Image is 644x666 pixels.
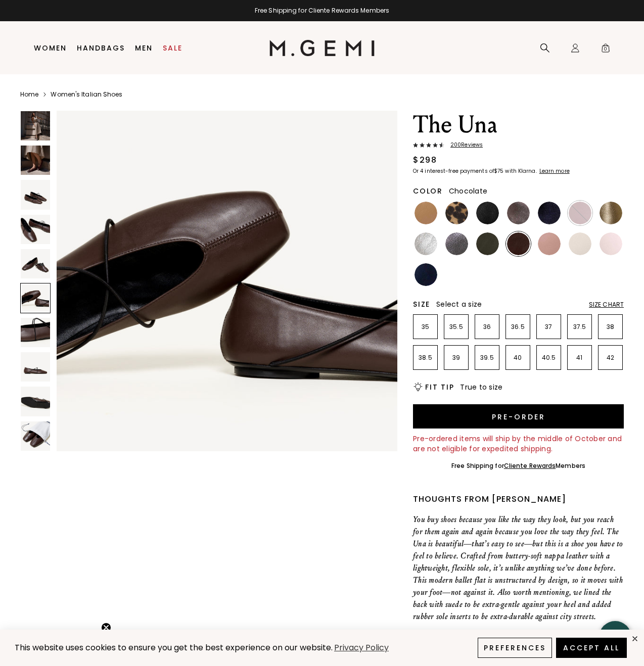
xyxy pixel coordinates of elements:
[589,301,624,309] div: Size Chart
[476,232,499,255] img: Military
[476,202,499,224] img: Black
[505,167,538,175] klarna-placement-style-body: with Klarna
[425,383,454,391] h2: Fit Tip
[601,45,611,55] span: 0
[538,202,561,224] img: Midnight Blue
[415,202,437,224] img: Light Tan
[569,232,591,255] img: Ecru
[537,323,561,331] p: 37
[504,461,556,470] a: Cliente Rewards
[451,462,585,470] div: Free Shipping for Members
[415,232,437,255] img: Silver
[436,299,482,309] span: Select a size
[631,635,639,643] div: close
[569,202,591,224] img: Burgundy
[21,215,50,244] img: The Una
[21,111,50,140] img: The Una
[21,318,50,347] img: The Una
[568,323,591,331] p: 37.5
[444,323,468,331] p: 35.5
[568,354,591,362] p: 41
[413,404,624,429] button: Pre-order
[478,638,552,658] button: Preferences
[556,638,627,658] button: Accept All
[494,167,503,175] klarna-placement-style-amount: $75
[413,111,624,139] h1: The Una
[413,323,437,331] p: 35
[21,352,50,382] img: The Una
[163,44,182,52] a: Sale
[413,493,624,505] div: Thoughts from [PERSON_NAME]
[449,186,487,196] span: Chocolate
[538,168,570,174] a: Learn more
[101,623,111,633] button: Close teaser
[475,323,499,331] p: 36
[507,232,530,255] img: Chocolate
[51,90,122,99] a: Women's Italian Shoes
[538,232,561,255] img: Antique Rose
[600,202,622,224] img: Gold
[413,154,437,166] div: $298
[599,323,622,331] p: 38
[269,40,375,56] img: M.Gemi
[507,202,530,224] img: Cocoa
[413,300,430,308] h2: Size
[77,44,125,52] a: Handbags
[413,142,624,150] a: 200Reviews
[34,44,67,52] a: Women
[413,434,624,454] div: Pre-ordered items will ship by the middle of October and are not eligible for expedited shipping.
[57,111,397,451] img: The Una
[475,354,499,362] p: 39.5
[21,387,50,416] img: The Una
[506,354,530,362] p: 40
[21,421,50,451] img: The Una
[445,202,468,224] img: Leopard Print
[413,513,624,623] p: You buy shoes because you like the way they look, but you reach for them again and again because ...
[445,232,468,255] img: Gunmetal
[413,354,437,362] p: 38.5
[20,90,38,99] a: Home
[15,642,333,653] span: This website uses cookies to ensure you get the best experience on our website.
[444,142,483,148] span: 200 Review s
[537,354,561,362] p: 40.5
[413,187,443,195] h2: Color
[460,382,502,392] span: True to size
[506,323,530,331] p: 36.5
[415,263,437,286] img: Navy
[413,167,494,175] klarna-placement-style-body: Or 4 interest-free payments of
[135,44,153,52] a: Men
[539,167,570,175] klarna-placement-style-cta: Learn more
[333,642,390,654] a: Privacy Policy (opens in a new tab)
[444,354,468,362] p: 39
[21,180,50,209] img: The Una
[21,146,50,175] img: The Una
[599,354,622,362] p: 42
[600,232,622,255] img: Ballerina Pink
[21,249,50,278] img: The Una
